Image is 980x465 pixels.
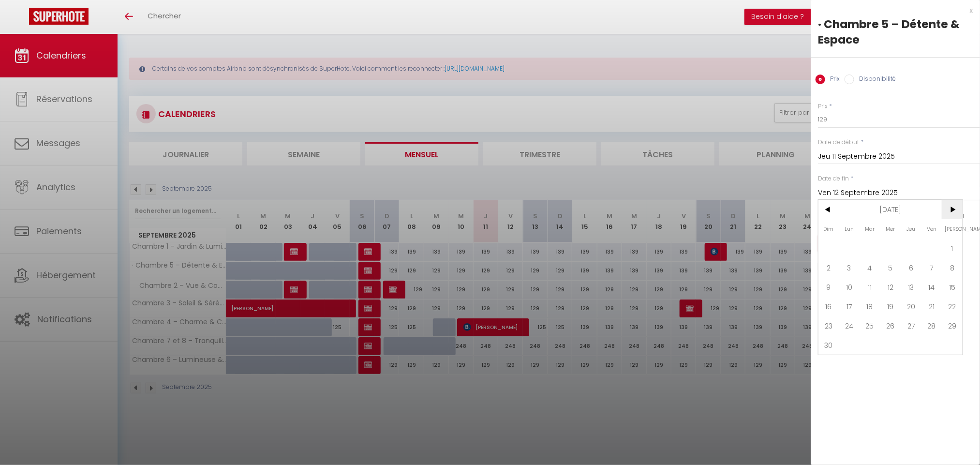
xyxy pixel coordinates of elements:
label: Prix [818,102,828,111]
span: 23 [818,316,839,335]
span: Dim [818,219,839,239]
span: 21 [921,297,942,316]
span: 27 [901,316,921,335]
span: 17 [839,297,860,316]
span: 29 [942,316,963,335]
span: [PERSON_NAME] [942,219,963,239]
span: 13 [901,277,921,297]
button: Ouvrir le widget de chat LiveChat [8,4,37,33]
div: · Chambre 5 – Détente & Espace [818,16,973,47]
span: 6 [901,258,921,277]
span: 25 [860,316,880,335]
span: 4 [860,258,880,277]
span: 15 [942,277,963,297]
span: 18 [860,297,880,316]
span: 26 [880,316,901,335]
label: Prix [825,75,840,85]
span: 16 [818,297,839,316]
span: 2 [818,258,839,277]
label: Date de début [818,138,859,147]
span: 9 [818,277,839,297]
span: 3 [839,258,860,277]
span: Mar [860,219,880,239]
span: Lun [839,219,860,239]
span: 12 [880,277,901,297]
div: x [811,5,973,16]
span: 28 [921,316,942,335]
span: 11 [860,277,880,297]
span: 19 [880,297,901,316]
span: [DATE] [839,200,942,219]
label: Disponibilité [854,75,896,85]
label: Date de fin [818,174,849,183]
span: 22 [942,297,963,316]
span: 20 [901,297,921,316]
span: Mer [880,219,901,239]
span: 14 [921,277,942,297]
span: 8 [942,258,963,277]
span: 5 [880,258,901,277]
span: 1 [942,239,963,258]
span: 30 [818,335,839,355]
span: Jeu [901,219,921,239]
span: < [818,200,839,219]
span: > [942,200,963,219]
span: 7 [921,258,942,277]
span: 24 [839,316,860,335]
span: 10 [839,277,860,297]
iframe: Chat [939,421,973,458]
span: Ven [921,219,942,239]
